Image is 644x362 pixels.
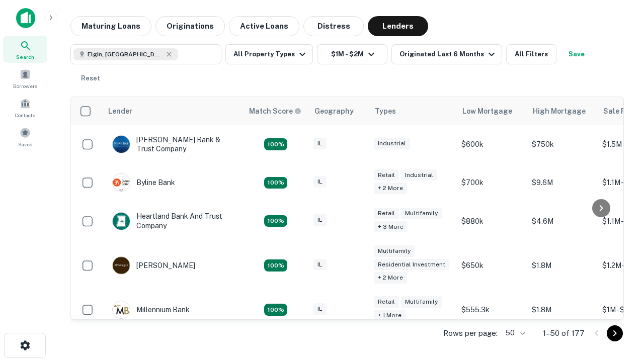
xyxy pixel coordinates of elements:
[527,291,597,329] td: $1.8M
[113,174,130,191] img: picture
[594,282,644,330] iframe: Chat Widget
[374,310,406,321] div: + 1 more
[13,82,37,90] span: Borrowers
[70,16,151,36] button: Maturing Loans
[112,135,233,153] div: [PERSON_NAME] Bank & Trust Company
[462,105,512,117] div: Low Mortgage
[113,213,130,230] img: picture
[533,105,586,117] div: High Mortgage
[399,48,498,60] div: Originated Last 6 Months
[527,240,597,291] td: $1.8M
[102,97,243,125] th: Lender
[225,44,313,64] button: All Property Types
[16,8,35,28] img: capitalize-icon.png
[401,296,442,308] div: Multifamily
[527,163,597,202] td: $9.6M
[456,97,527,125] th: Low Mortgage
[313,303,327,315] div: IL
[313,176,327,188] div: IL
[374,272,407,284] div: + 2 more
[112,256,195,275] div: [PERSON_NAME]
[18,140,33,148] span: Saved
[3,123,47,150] a: Saved
[368,16,428,36] button: Lenders
[88,50,163,59] span: Elgin, [GEOGRAPHIC_DATA], [GEOGRAPHIC_DATA]
[155,16,225,36] button: Originations
[313,138,327,149] div: IL
[527,97,597,125] th: High Mortgage
[456,291,527,329] td: $555.3k
[443,327,498,339] p: Rows per page:
[314,105,354,117] div: Geography
[113,257,130,274] img: picture
[243,97,308,125] th: Capitalize uses an advanced AI algorithm to match your search with the best lender. The match sco...
[391,44,502,64] button: Originated Last 6 Months
[456,125,527,163] td: $600k
[264,259,287,271] div: Matching Properties: 23, hasApolloMatch: undefined
[229,16,299,36] button: Active Loans
[264,304,287,316] div: Matching Properties: 16, hasApolloMatch: undefined
[74,68,107,88] button: Reset
[374,245,415,257] div: Multifamily
[369,97,456,125] th: Types
[3,94,47,121] a: Contacts
[264,138,287,150] div: Matching Properties: 28, hasApolloMatch: undefined
[264,215,287,227] div: Matching Properties: 19, hasApolloMatch: undefined
[16,53,34,61] span: Search
[456,240,527,291] td: $650k
[560,44,593,64] button: Save your search to get updates of matches that match your search criteria.
[374,221,408,233] div: + 3 more
[3,65,47,92] a: Borrowers
[374,296,399,308] div: Retail
[308,97,369,125] th: Geography
[502,326,527,340] div: 50
[401,208,442,219] div: Multifamily
[374,169,399,181] div: Retail
[527,202,597,240] td: $4.6M
[374,208,399,219] div: Retail
[113,136,130,153] img: picture
[15,111,35,119] span: Contacts
[317,44,387,64] button: $1M - $2M
[527,125,597,163] td: $750k
[374,138,410,149] div: Industrial
[401,169,437,181] div: Industrial
[313,214,327,226] div: IL
[249,106,299,117] h6: Match Score
[303,16,364,36] button: Distress
[374,183,407,194] div: + 2 more
[456,202,527,240] td: $880k
[456,163,527,202] td: $700k
[543,327,585,339] p: 1–50 of 177
[374,259,449,270] div: Residential Investment
[607,325,623,341] button: Go to next page
[3,36,47,63] a: Search
[249,106,301,117] div: Capitalize uses an advanced AI algorithm to match your search with the best lender. The match sco...
[113,301,130,318] img: picture
[264,177,287,189] div: Matching Properties: 18, hasApolloMatch: undefined
[112,173,175,192] div: Byline Bank
[506,44,556,64] button: All Filters
[112,212,233,230] div: Heartland Bank And Trust Company
[313,259,327,270] div: IL
[112,301,190,319] div: Millennium Bank
[375,105,396,117] div: Types
[108,105,132,117] div: Lender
